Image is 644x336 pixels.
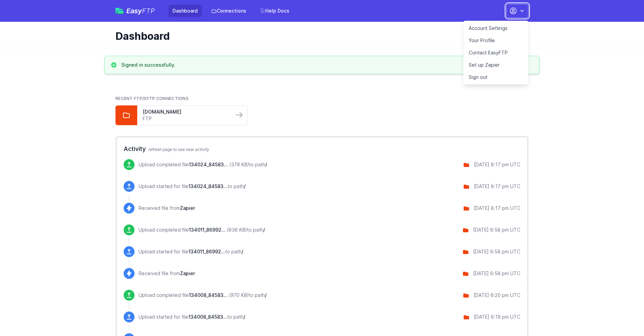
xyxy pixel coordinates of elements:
iframe: Drift Widget Chat Controller [610,302,636,328]
p: Upload started for file to path [139,183,246,190]
p: Upload started for file to path [139,314,245,320]
span: 134011_8699249590612_100919749_9-28-2025.zip [189,227,226,233]
p: Upload started for file to path [139,248,243,255]
div: [DATE] 6:19 pm UTC [474,314,520,320]
span: Zapier [180,270,195,276]
span: / [244,314,245,320]
a: Contact EasyFTP [463,47,529,59]
a: Set up Zapier [463,59,529,71]
h2: Activity [124,144,520,154]
span: Zapier [180,205,195,211]
span: 134008_8458322805076_100919670_9-28-2025.zip [189,292,228,298]
div: [DATE] 6:58 pm UTC [473,270,520,277]
a: Dashboard [168,5,202,17]
a: FTP [143,115,228,122]
span: / [263,227,265,233]
span: refresh page to see new activity [148,147,209,152]
p: Upload completed file to path [139,161,267,168]
span: 134024_8458322805076_100920038_9-28-2025.zip [189,162,228,167]
span: FTP [142,7,155,15]
a: Connections [207,5,250,17]
div: [DATE] 8:17 pm UTC [474,183,520,190]
p: Upload completed file to path [139,226,265,233]
i: (970 KB) [229,292,249,298]
i: (636 KB) [227,227,247,233]
a: [DOMAIN_NAME] [143,108,228,115]
a: EasyFTP [115,7,155,14]
div: [DATE] 6:58 pm UTC [473,248,520,255]
a: Help Docs [256,5,293,17]
a: Sign out [463,71,529,83]
span: Easy [126,7,155,14]
p: Received file from [139,270,195,277]
div: [DATE] 6:20 pm UTC [473,292,520,299]
span: 134024_8458322805076_100920038_9-28-2025.zip [189,183,228,189]
span: / [265,162,267,167]
span: 134008_8458322805076_100919670_9-28-2025.zip [189,314,227,320]
img: easyftp_logo.png [115,8,124,14]
span: / [241,249,243,254]
p: Received file from [139,205,195,212]
a: Account Settings [463,22,529,34]
h3: Signed in successfully. [121,62,176,68]
div: [DATE] 8:17 pm UTC [474,161,520,168]
span: / [265,292,267,298]
div: [DATE] 6:58 pm UTC [473,226,520,233]
span: 134011_8699249590612_100919749_9-28-2025.zip [189,249,225,254]
div: [DATE] 8:17 pm UTC [474,205,520,212]
p: Upload completed file to path [139,292,267,299]
a: Your Profile [463,34,529,47]
h2: Recent FTP/SFTP Connections [115,96,529,101]
i: (379 KB) [229,162,249,167]
span: / [244,183,246,189]
h1: Dashboard [115,30,523,42]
